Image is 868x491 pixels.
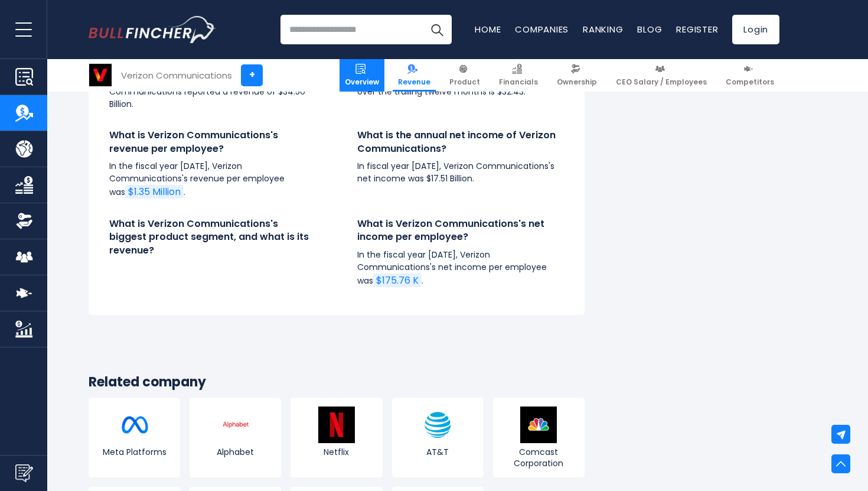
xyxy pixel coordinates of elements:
a: CEO Salary / Employees [611,59,712,92]
h4: What is the annual net income of Verizon Communications? [357,129,564,155]
a: Companies [515,23,569,35]
p: In the fiscal year [DATE], Verizon Communications's net income per employee was . [357,249,564,288]
span: Overview [345,77,379,87]
span: Financials [499,77,538,87]
h4: What is Verizon Communications's net income per employee? [357,217,564,244]
span: Meta Platforms [92,447,177,457]
a: Netflix [291,398,382,477]
a: $175.76 K [373,274,422,287]
img: META logo [116,407,153,443]
span: CEO Salary / Employees [616,77,707,87]
a: Ownership [552,59,602,92]
span: Netflix [293,447,379,457]
img: Bullfincher logo [89,16,216,43]
img: Ownership [15,212,33,230]
div: Verizon Communications [121,69,232,82]
a: Register [676,23,718,35]
a: + [241,64,263,86]
span: Comcast Corporation [496,447,582,468]
a: Product [444,59,485,92]
a: Home [475,23,501,35]
span: Product [449,77,480,87]
img: GOOGL logo [217,407,254,443]
span: AT&T [395,447,481,457]
a: AT&T [392,398,484,477]
img: CMCSA logo [520,407,557,443]
h3: Related company [89,374,585,391]
span: Alphabet [192,447,278,457]
a: Revenue [393,59,436,92]
span: Competitors [726,77,774,87]
a: Financials [494,59,543,92]
a: Ranking [583,23,623,35]
a: Comcast Corporation [493,398,585,477]
a: Go to homepage [89,16,216,43]
h4: What is Verizon Communications's biggest product segment, and what is its revenue? [109,217,316,257]
p: In the fiscal year [DATE], Verizon Communications's revenue per employee was . [109,160,316,199]
p: In the second quarter (Q2) of 2025, Verizon Communications reported a revenue of $34.50 Billion. [109,73,316,110]
h4: What is Verizon Communications's revenue per employee? [109,129,316,155]
span: Ownership [557,77,597,87]
a: Alphabet [190,398,281,477]
a: Overview [340,59,384,92]
img: VZ logo [89,64,112,86]
p: In fiscal year [DATE], Verizon Communications's net income was $17.51 Billion. [357,160,564,185]
span: Revenue [398,77,430,87]
a: Meta Platforms [89,398,180,477]
a: Login [732,15,779,44]
a: $1.35 Million [125,185,184,199]
img: T logo [419,407,456,443]
a: Competitors [720,59,779,92]
button: Search [422,15,452,44]
img: NFLX logo [318,407,355,443]
a: Blog [637,23,662,35]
